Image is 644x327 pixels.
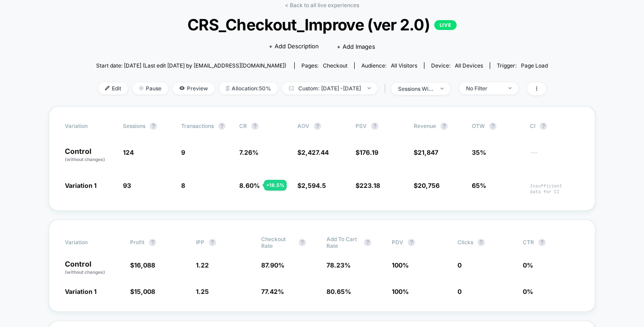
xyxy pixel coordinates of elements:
[356,123,367,129] span: PSV
[297,149,329,156] span: $
[226,86,229,91] img: rebalance
[382,82,391,95] span: |
[458,261,462,269] span: 0
[132,82,168,94] span: Pause
[326,288,351,295] span: 80.65 %
[123,182,131,189] span: 93
[478,239,485,246] button: ?
[105,86,110,90] img: edit
[239,182,260,189] span: 8.60 %
[269,42,319,51] span: + Add Description
[301,182,326,189] span: 2,594.5
[98,82,128,94] span: Edit
[540,123,547,130] button: ?
[360,149,378,156] span: 176.19
[458,239,473,246] span: Clicks
[134,261,155,269] span: 16,088
[251,123,258,130] button: ?
[414,149,438,156] span: $
[418,182,440,189] span: 20,756
[441,88,444,89] img: end
[218,123,225,130] button: ?
[441,123,448,130] button: ?
[356,149,378,156] span: $
[196,261,209,269] span: 1.22
[418,149,438,156] span: 21,847
[392,261,409,269] span: 100 %
[530,123,579,130] span: CI
[326,236,360,249] span: Add To Cart Rate
[530,150,579,163] span: ---
[301,149,329,156] span: 2,427.44
[523,261,533,269] span: 0 %
[123,123,145,129] span: Sessions
[414,182,440,189] span: $
[521,62,548,69] span: Page Load
[65,288,97,295] span: Variation 1
[356,182,380,189] span: $
[261,261,284,269] span: 87.90 %
[65,260,121,276] p: Control
[466,85,502,92] div: No Filter
[65,148,114,163] p: Control
[297,123,309,129] span: AOV
[361,62,417,69] div: Audience:
[130,261,155,269] span: $
[371,123,378,130] button: ?
[434,20,457,30] p: LIVE
[65,236,114,249] span: Variation
[360,182,380,189] span: 223.18
[239,149,258,156] span: 7.26 %
[181,149,185,156] span: 9
[96,62,286,69] span: Start date: [DATE] (Last edit [DATE] by [EMAIL_ADDRESS][DOMAIN_NAME])
[392,239,403,246] span: PDV
[130,239,144,246] span: Profit
[264,180,287,191] div: + 18.5 %
[130,288,155,295] span: $
[337,43,375,50] span: + Add Images
[289,86,294,90] img: calendar
[181,123,214,129] span: Transactions
[497,62,548,69] div: Trigger:
[282,82,377,94] span: Custom: [DATE] - [DATE]
[261,236,294,249] span: Checkout Rate
[261,288,284,295] span: 77.42 %
[173,82,215,94] span: Preview
[458,288,462,295] span: 0
[414,123,436,129] span: Revenue
[364,239,371,246] button: ?
[472,123,521,130] span: OTW
[239,123,247,129] span: CR
[538,239,546,246] button: ?
[65,269,105,275] span: (without changes)
[285,2,359,8] a: < Back to all live experiences
[398,85,434,92] div: sessions with impression
[326,261,351,269] span: 78.23 %
[65,157,105,162] span: (without changes)
[323,62,347,69] span: checkout
[219,82,278,94] span: Allocation: 50%
[391,62,417,69] span: All Visitors
[123,149,134,156] span: 124
[392,288,409,295] span: 100 %
[181,182,185,189] span: 8
[209,239,216,246] button: ?
[119,15,525,34] span: CRS_Checkout_Improve (ver 2.0)
[301,62,347,69] div: Pages:
[455,62,483,69] span: all devices
[530,183,579,195] span: Insufficient data for CI
[523,288,533,295] span: 0 %
[299,239,306,246] button: ?
[408,239,415,246] button: ?
[508,87,512,89] img: end
[65,123,114,130] span: Variation
[196,288,209,295] span: 1.25
[196,239,204,246] span: IPP
[139,86,144,90] img: end
[368,87,371,89] img: end
[134,288,155,295] span: 15,008
[472,182,486,189] span: 65%
[297,182,326,189] span: $
[314,123,321,130] button: ?
[489,123,496,130] button: ?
